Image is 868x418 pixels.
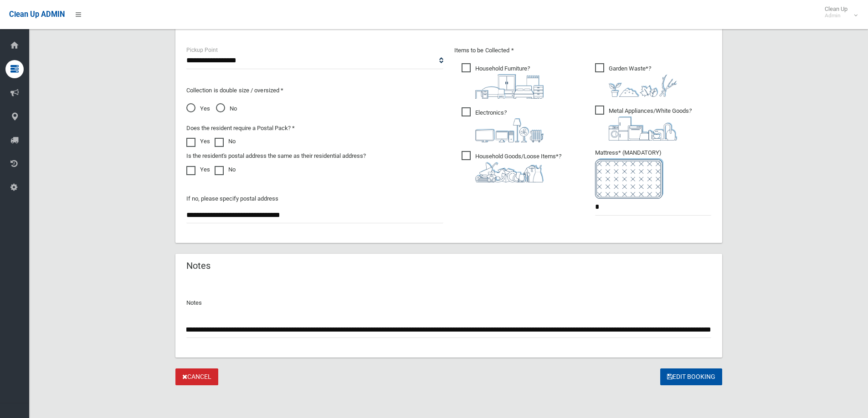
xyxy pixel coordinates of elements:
[186,151,366,161] label: Is the resident's postal address the same as their residential address?
[462,63,544,99] span: Household Furniture
[9,10,65,19] span: Clean Up ADMIN
[609,107,692,141] i: ?
[595,63,677,97] span: Garden Waste*
[186,103,210,114] span: Yes
[609,65,677,97] i: ?
[475,162,544,182] img: b13cc3517677393f34c0a387616ef184.png
[595,158,663,199] img: e7408bece873d2c1783593a074e5cb2f.png
[186,85,443,96] p: Collection is double size / oversized *
[609,116,677,141] img: 36c1b0289cb1767239cdd3de9e694f19.png
[186,123,295,134] label: Does the resident require a Postal Pack? *
[595,106,692,141] span: Metal Appliances/White Goods
[215,164,236,175] label: No
[175,257,221,275] header: Notes
[820,5,857,19] span: Clean Up
[186,193,278,204] label: If no, please specify postal address
[454,45,711,56] p: Items to be Collected *
[595,149,711,199] span: Mattress* (MANDATORY)
[475,109,544,142] i: ?
[186,136,210,147] label: Yes
[825,12,847,19] small: Admin
[175,368,218,385] a: Cancel
[462,107,544,142] span: Electronics
[660,368,722,385] button: Edit Booking
[462,151,561,182] span: Household Goods/Loose Items*
[475,118,544,142] img: 394712a680b73dbc3d2a6a3a7ffe5a07.png
[186,297,711,308] p: Notes
[475,153,561,182] i: ?
[609,74,677,97] img: 4fd8a5c772b2c999c83690221e5242e0.png
[216,103,237,114] span: No
[475,65,544,99] i: ?
[186,164,210,175] label: Yes
[475,74,544,99] img: aa9efdbe659d29b613fca23ba79d85cb.png
[215,136,236,147] label: No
